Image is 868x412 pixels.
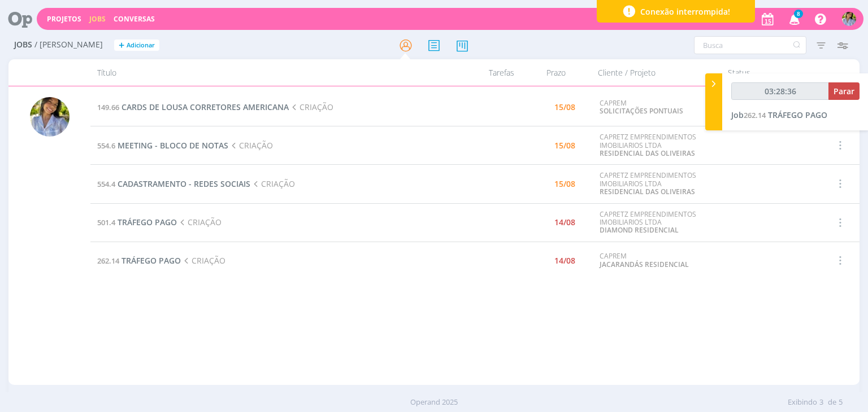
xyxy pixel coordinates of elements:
div: 14/08 [554,257,575,265]
a: JACARANDÁS RESIDENCIAL [600,260,689,269]
a: RESIDENCIAL DAS OLIVEIRAS [600,148,695,158]
span: MEETING - BLOCO DE NOTAS [118,140,228,151]
div: Cliente / Projeto [591,59,721,86]
span: + [119,40,124,51]
button: Parar [828,82,860,100]
span: CRIAÇÃO [228,140,272,151]
span: CRIAÇÃO [250,178,294,189]
a: 501.4TRÁFEGO PAGO [97,217,177,227]
div: CAPREM [600,99,716,116]
div: CAPRETZ EMPREENDIMENTOS IMOBILIARIOS LTDA [600,211,716,235]
span: 262.14 [744,110,766,120]
span: 8 [794,10,803,18]
span: TRÁFEGO PAGO [118,217,177,227]
span: 501.4 [97,217,115,227]
img: A [842,12,856,26]
div: 15/08 [554,103,575,111]
span: Adicionar [127,42,155,49]
input: Busca [694,36,806,54]
span: CARDS DE LOUSA CORRETORES AMERICANA [121,102,289,112]
span: Parar [834,86,854,97]
button: 8 [782,9,805,29]
a: 262.14TRÁFEGO PAGO [97,255,181,266]
span: / [PERSON_NAME] [34,40,103,50]
a: 149.66CARDS DE LOUSA CORRETORES AMERICANA [97,102,289,112]
a: Conversas [114,14,155,24]
button: A [841,9,857,29]
div: Título [90,59,453,86]
button: Projetos [44,15,85,24]
button: Jobs [86,15,109,24]
span: 554.6 [97,141,115,151]
span: 262.14 [97,256,119,266]
span: 149.66 [97,102,119,112]
span: CADASTRAMENTO - REDES SOCIAIS [118,178,250,189]
div: Tarefas [453,59,521,86]
span: Exibindo [788,397,817,408]
div: 14/08 [554,218,575,226]
a: 554.6MEETING - BLOCO DE NOTAS [97,140,228,151]
a: Jobs [89,14,106,24]
a: DIAMOND RESIDENCIAL [600,225,679,235]
span: Jobs [14,40,32,50]
img: A [30,97,70,137]
span: 554.4 [97,179,115,189]
a: SOLICITAÇÕES PONTUAIS [600,106,683,116]
span: CRIAÇÃO [181,255,225,266]
span: TRÁFEGO PAGO [121,255,181,266]
span: 5 [839,397,843,408]
span: CRIAÇÃO [177,217,221,227]
a: 554.4CADASTRAMENTO - REDES SOCIAIS [97,178,250,189]
div: Status [721,59,817,86]
span: 3 [819,397,823,408]
button: Conversas [110,15,158,24]
button: +Adicionar [114,40,159,51]
div: CAPREM [600,252,716,269]
a: Job262.14TRÁFEGO PAGO [731,109,827,120]
div: CAPRETZ EMPREENDIMENTOS IMOBILIARIOS LTDA [600,133,716,157]
a: RESIDENCIAL DAS OLIVEIRAS [600,187,695,196]
div: Prazo [521,59,591,86]
div: 15/08 [554,142,575,150]
span: CRIAÇÃO [289,102,333,112]
div: CAPRETZ EMPREENDIMENTOS IMOBILIARIOS LTDA [600,172,716,196]
span: Conexão interrompida! [640,6,730,17]
div: 15/08 [554,180,575,188]
a: Projetos [47,14,81,24]
span: TRÁFEGO PAGO [768,109,827,120]
span: de [828,397,836,408]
